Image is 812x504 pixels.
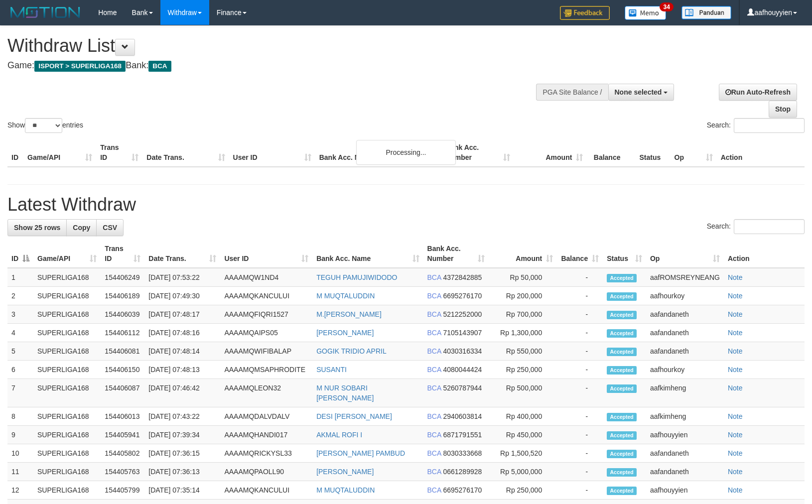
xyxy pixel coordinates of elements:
[607,487,637,495] span: Accepted
[728,310,743,318] a: Note
[717,138,805,167] th: Action
[33,444,101,463] td: SUPERLIGA168
[7,444,33,463] td: 10
[33,240,101,268] th: Game/API: activate to sort column ascending
[441,138,514,167] th: Bank Acc. Number
[144,444,220,463] td: [DATE] 07:36:15
[489,379,557,407] td: Rp 500,000
[142,138,229,167] th: Date Trans.
[316,292,375,300] a: M MUQTALUDDIN
[7,481,33,500] td: 12
[728,273,743,281] a: Note
[101,324,144,342] td: 154406112
[316,329,374,337] a: [PERSON_NAME]
[489,361,557,379] td: Rp 250,000
[707,118,805,133] label: Search:
[734,118,805,133] input: Search:
[671,138,717,167] th: Op
[557,287,603,305] td: -
[646,463,724,481] td: aafandaneth
[33,287,101,305] td: SUPERLIGA168
[7,61,532,71] h4: Game: Bank:
[427,412,441,420] span: BCA
[660,2,673,11] span: 34
[220,324,312,342] td: AAAAMQAIPS05
[443,486,482,494] span: Copy 6695276170 to clipboard
[427,273,441,281] span: BCA
[607,311,637,319] span: Accepted
[724,240,805,268] th: Action
[316,347,387,355] a: GOGIK TRIDIO APRIL
[7,361,33,379] td: 6
[557,379,603,407] td: -
[489,426,557,444] td: Rp 450,000
[615,88,662,96] span: None selected
[33,481,101,500] td: SUPERLIGA168
[144,342,220,361] td: [DATE] 07:48:14
[7,240,33,268] th: ID: activate to sort column descending
[423,240,489,268] th: Bank Acc. Number: activate to sort column ascending
[101,463,144,481] td: 154405763
[7,36,532,56] h1: Withdraw List
[607,431,637,440] span: Accepted
[443,366,482,374] span: Copy 4080044424 to clipboard
[646,240,724,268] th: Op: activate to sort column ascending
[427,310,441,318] span: BCA
[220,342,312,361] td: AAAAMQWIFIBALAP
[316,310,382,318] a: M.[PERSON_NAME]
[144,407,220,426] td: [DATE] 07:43:22
[220,268,312,287] td: AAAAMQW1ND4
[443,292,482,300] span: Copy 6695276170 to clipboard
[443,412,482,420] span: Copy 2940603814 to clipboard
[101,305,144,324] td: 154406039
[607,384,637,393] span: Accepted
[427,347,441,355] span: BCA
[427,468,441,476] span: BCA
[7,268,33,287] td: 1
[312,240,423,268] th: Bank Acc. Name: activate to sort column ascending
[7,287,33,305] td: 2
[557,426,603,444] td: -
[557,463,603,481] td: -
[220,287,312,305] td: AAAAMQKANCULUI
[101,481,144,500] td: 154405799
[101,342,144,361] td: 154406081
[220,407,312,426] td: AAAAMQDALVDALV
[443,468,482,476] span: Copy 0661289928 to clipboard
[489,287,557,305] td: Rp 200,000
[557,342,603,361] td: -
[144,240,220,268] th: Date Trans.: activate to sort column ascending
[489,305,557,324] td: Rp 700,000
[728,329,743,337] a: Note
[144,324,220,342] td: [DATE] 07:48:16
[728,431,743,439] a: Note
[101,287,144,305] td: 154406189
[7,138,23,167] th: ID
[646,324,724,342] td: aafandaneth
[220,481,312,500] td: AAAAMQKANCULUI
[625,6,667,20] img: Button%20Memo.svg
[607,292,637,301] span: Accepted
[557,444,603,463] td: -
[7,305,33,324] td: 3
[635,138,670,167] th: Status
[646,426,724,444] td: aafhouyyien
[607,348,637,356] span: Accepted
[101,268,144,287] td: 154406249
[557,361,603,379] td: -
[728,468,743,476] a: Note
[315,138,441,167] th: Bank Acc. Name
[7,118,83,133] label: Show entries
[316,431,362,439] a: AKMAL ROFI I
[489,240,557,268] th: Amount: activate to sort column ascending
[316,412,392,420] a: DESI [PERSON_NAME]
[427,431,441,439] span: BCA
[316,366,347,374] a: SUSANTI
[7,463,33,481] td: 11
[769,101,797,118] a: Stop
[489,407,557,426] td: Rp 400,000
[220,463,312,481] td: AAAAMQPAOLL90
[728,384,743,392] a: Note
[7,426,33,444] td: 9
[734,219,805,234] input: Search:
